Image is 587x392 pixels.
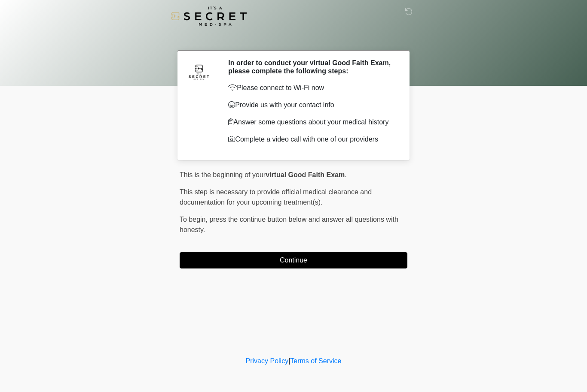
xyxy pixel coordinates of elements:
[290,357,341,365] a: Terms of Service
[173,31,414,47] h1: ‎ ‎
[171,6,247,26] img: It's A Secret Med Spa Logo
[180,188,372,206] span: This step is necessary to provide official medical clearance and documentation for your upcoming ...
[186,59,212,84] img: Agent Avatar
[228,100,394,110] p: Provide us with your contact info
[180,216,209,223] span: To begin,
[288,357,290,365] a: |
[246,357,289,365] a: Privacy Policy
[228,83,394,93] p: Please connect to Wi-Fi now
[266,171,345,178] strong: virtual Good Faith Exam
[180,171,266,178] span: This is the beginning of your
[180,216,398,233] span: press the continue button below and answer all questions with honesty.
[180,252,407,268] button: Continue
[228,59,394,75] h2: In order to conduct your virtual Good Faith Exam, please complete the following steps:
[345,171,346,178] span: .
[228,134,394,145] p: Complete a video call with one of our providers
[228,117,394,127] p: Answer some questions about your medical history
